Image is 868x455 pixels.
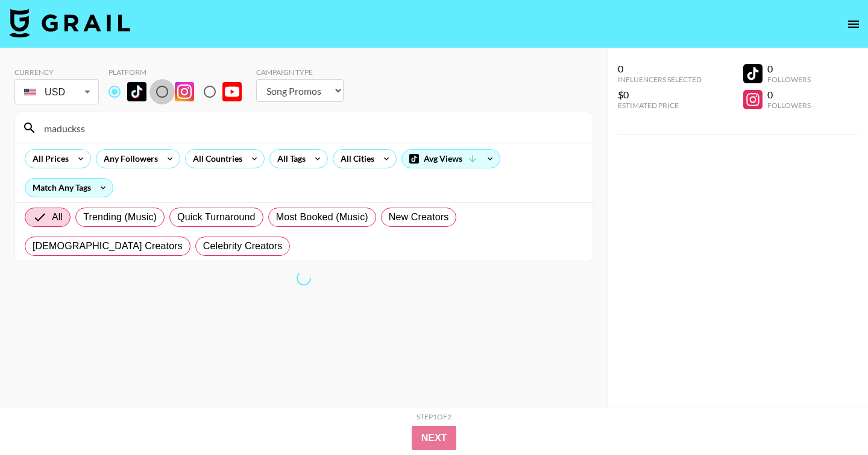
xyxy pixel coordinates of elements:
[618,101,702,110] div: Estimated Price
[175,82,194,101] img: Instagram
[25,150,71,168] div: All Prices
[270,150,308,168] div: All Tags
[177,210,256,224] span: Quick Turnaround
[767,89,811,101] div: 0
[37,118,585,138] input: Search by User Name
[618,63,702,75] div: 0
[618,75,702,84] div: Influencers Selected
[412,426,457,450] button: Next
[96,150,160,168] div: Any Followers
[186,150,245,168] div: All Countries
[808,395,854,441] iframe: Drift Widget Chat Controller
[841,12,866,36] button: open drawer
[108,68,251,77] div: Platform
[767,101,811,110] div: Followers
[25,179,113,197] div: Match Any Tags
[276,210,368,224] span: Most Booked (Music)
[222,82,242,101] img: YouTube
[17,81,96,103] div: USD
[256,68,344,77] div: Campaign Type
[295,270,312,286] span: Refreshing bookers, clients, countries, tags, cities, talent, talent...
[618,89,702,101] div: $0
[333,150,377,168] div: All Cities
[14,68,99,77] div: Currency
[52,210,63,224] span: All
[10,8,130,37] img: Grail Talent
[83,210,157,224] span: Trending (Music)
[389,210,449,224] span: New Creators
[417,412,451,421] div: Step 1 of 2
[203,239,283,253] span: Celebrity Creators
[767,75,811,84] div: Followers
[767,63,811,75] div: 0
[402,150,500,168] div: Avg Views
[33,239,183,253] span: [DEMOGRAPHIC_DATA] Creators
[127,82,146,101] img: TikTok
